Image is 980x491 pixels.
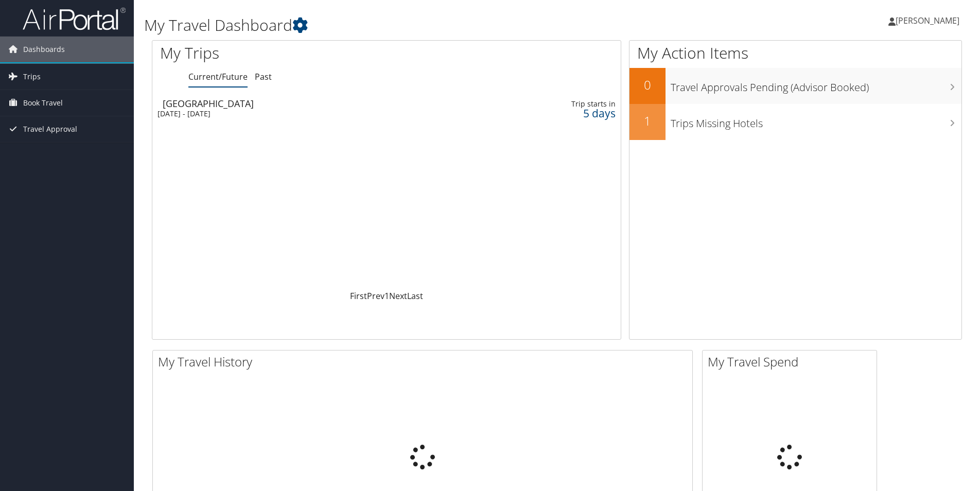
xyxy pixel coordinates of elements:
[160,42,418,64] h1: My Trips
[157,109,443,118] div: [DATE] - [DATE]
[23,7,126,31] img: airportal-logo.png
[896,15,959,26] span: [PERSON_NAME]
[629,42,961,64] h1: My Action Items
[629,104,961,140] a: 1Trips Missing Hotels
[158,353,692,371] h2: My Travel History
[163,99,448,108] div: [GEOGRAPHIC_DATA]
[389,290,407,302] a: Next
[629,76,666,94] h2: 0
[384,290,389,302] a: 1
[888,5,970,36] a: [PERSON_NAME]
[350,290,367,302] a: First
[407,290,423,302] a: Last
[144,14,694,36] h1: My Travel Dashboard
[23,116,77,142] span: Travel Approval
[671,75,961,95] h3: Travel Approvals Pending (Advisor Booked)
[188,71,248,82] a: Current/Future
[508,99,616,109] div: Trip starts in
[255,71,272,82] a: Past
[23,90,63,116] span: Book Travel
[508,109,616,118] div: 5 days
[629,112,666,130] h2: 1
[367,290,384,302] a: Prev
[23,37,65,62] span: Dashboards
[629,68,961,104] a: 0Travel Approvals Pending (Advisor Booked)
[23,64,41,90] span: Trips
[671,111,961,131] h3: Trips Missing Hotels
[708,353,877,371] h2: My Travel Spend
